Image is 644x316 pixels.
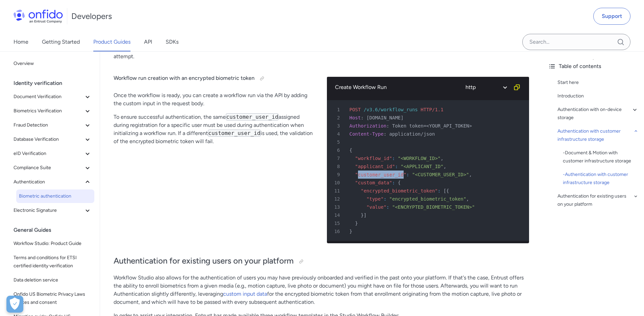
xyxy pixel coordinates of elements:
span: "workflow_id" [355,156,392,161]
span: 12 [330,195,345,203]
span: , [469,172,472,177]
span: eID Verification [14,150,84,158]
a: -Authentication with customer infrastructure storage [563,171,639,187]
span: [ [444,188,446,194]
span: 5 [330,138,345,146]
a: Authentication with on-device storage [557,106,639,122]
span: 14 [330,211,345,219]
h2: Authentication for existing users on your platform [114,255,529,267]
button: eID Verification [11,147,94,160]
a: Authentication for existing users on your platform [557,192,639,208]
span: { [350,148,352,153]
div: General Guides [14,223,97,237]
span: 3 [330,122,345,130]
span: 6 [330,146,345,154]
span: : [438,188,440,194]
a: Support [593,8,630,25]
span: "customer_user_id" [355,172,406,177]
code: customer_user_id [226,113,279,120]
a: Getting Started [42,32,80,51]
span: 8 [330,162,345,171]
a: Start here [557,78,639,87]
p: Workflow Studio also allows for the authentication of users you may have previously onboarded and... [114,274,529,306]
span: Token token=<YOUR_API_TOKEN> [392,123,472,129]
span: Authorization [350,123,387,129]
div: Identity verification [14,76,97,90]
input: Onfido search input field [522,34,630,50]
a: Biometric authentication [16,189,94,203]
span: , [444,164,446,169]
span: Terms and conditions for ETSI certified identity verification [14,254,92,270]
div: Cookie Preferences [6,296,23,313]
span: : [392,180,395,185]
img: Onfido Logo [14,9,63,23]
span: : [406,172,409,177]
a: Product Guides [93,32,130,51]
span: "type" [366,196,384,202]
span: Workflow Studio: Product Guide [14,240,92,248]
span: : [384,131,386,137]
a: Workflow Studio: Product Guide [11,237,94,250]
span: "<CUSTOMER_USER_ID>" [412,172,469,177]
a: Home [14,32,28,51]
span: Electronic Signature [14,206,84,215]
span: } [355,221,358,226]
select: language selector [460,80,511,95]
span: "encrypted_biometric_token" [389,196,467,202]
span: "<APPLICANT_ID" [401,164,443,169]
p: Once the workflow is ready, you can create a workflow run via the API by adding the custom input ... [114,91,316,108]
button: Electronic Signature [11,204,94,217]
button: Compliance Suite [11,161,94,175]
button: Document Verification [11,90,94,104]
code: customer_user_id [208,130,261,137]
h1: Developers [71,11,112,22]
a: custom input data [223,291,267,297]
span: 11 [330,187,345,195]
button: Database Verification [11,133,94,146]
span: 16 [330,227,345,235]
span: POST [350,107,361,112]
span: 7 [330,154,345,162]
span: 1 [330,106,345,114]
span: 2 [330,114,345,122]
span: 9 [330,171,345,179]
a: Authentication with customer infrastructure storage [557,127,639,143]
a: API [144,32,152,51]
span: [DOMAIN_NAME] [366,115,404,120]
span: HTTP/1.1 [421,107,443,112]
span: } [350,229,352,234]
span: Content-Type [350,131,384,137]
button: Open Preferences [6,296,23,313]
span: , [466,196,469,202]
a: Onfido US Biometric Privacy Laws notices and consent [11,288,94,309]
div: - Authentication with customer infrastructure storage [563,171,639,187]
span: "applicant_id" [355,164,395,169]
span: Host [350,115,361,120]
button: Biometrics Verification [11,104,94,118]
div: Table of contents [548,62,639,70]
span: application/json [389,131,435,137]
span: 13 [330,203,345,211]
a: Data deletion service [11,273,94,287]
a: -Document & Motion with customer infrastructure storage [563,149,639,165]
div: - Document & Motion with customer infrastructure storage [563,149,639,165]
span: : [384,196,386,202]
a: Overview [11,57,94,70]
span: 15 [330,219,345,227]
span: Compliance Suite [14,164,84,172]
span: , [440,156,443,161]
span: Overview [14,60,92,68]
button: Copy code snippet button [510,81,524,94]
span: Fraud Detection [14,121,84,129]
span: "<WORKFLOW_ID>" [398,156,440,161]
span: : [392,156,395,161]
span: : [386,123,389,129]
a: Introduction [557,92,639,100]
button: Authentication [11,175,94,189]
span: /v3.6/workflow_runs [364,107,418,112]
span: { [398,180,401,185]
span: Authentication [14,178,84,186]
span: : [386,204,389,210]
